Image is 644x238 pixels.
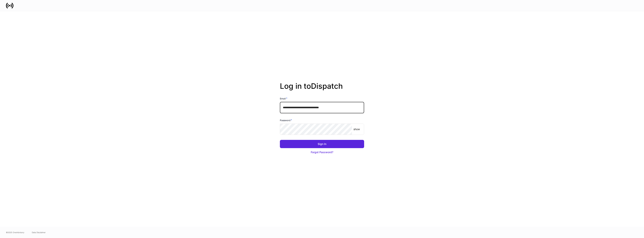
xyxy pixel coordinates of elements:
span: © 2025 OneAdvisory [6,231,24,234]
p: show [353,127,360,131]
a: Data Disclaimer [32,231,46,234]
h6: Password [280,118,292,122]
h2: Log in to Dispatch [280,82,364,97]
div: Sign In [318,142,326,146]
div: Forgot Password? [311,150,333,154]
button: Sign In [280,140,364,148]
h6: Email [280,97,287,100]
button: Forgot Password? [280,148,364,156]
